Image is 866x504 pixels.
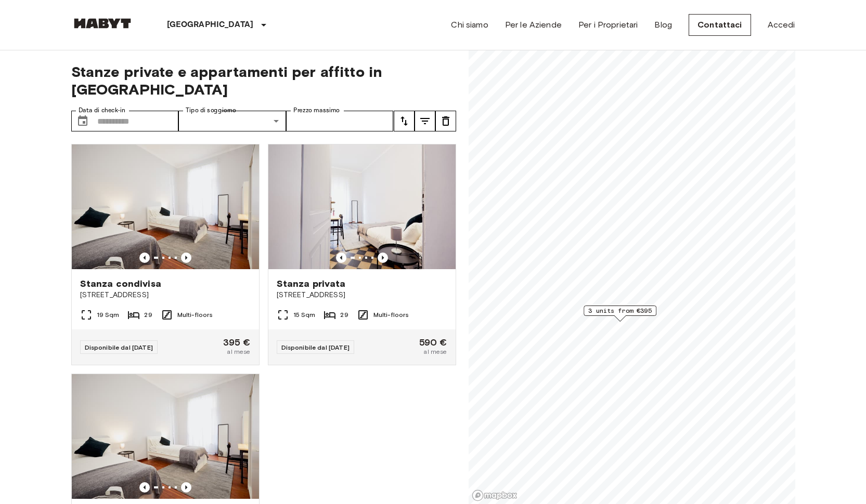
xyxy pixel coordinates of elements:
a: Mapbox logo [472,489,518,501]
a: Marketing picture of unit IT-13-001-001-22HPrevious imagePrevious imageStanza condivisa[STREET_AD... [71,144,260,365]
a: Blog [654,19,672,31]
img: Marketing picture of unit IT-13-001-001-23H [72,374,259,499]
a: Marketing picture of unit IT-13-001-001-18HPrevious imagePrevious imageStanza privata[STREET_ADDR... [268,144,456,365]
span: 590 € [419,338,447,347]
span: 3 units from €395 [588,306,652,315]
button: Choose date [72,111,93,131]
span: 29 [144,310,152,320]
a: Per le Aziende [505,19,562,31]
span: Disponibile dal [DATE] [85,343,153,351]
button: Previous image [336,253,346,263]
img: Marketing picture of unit IT-13-001-001-18H [268,144,456,269]
button: Previous image [378,253,388,263]
label: Tipo di soggiorno [186,106,236,115]
span: Multi-floors [373,310,409,320]
a: Contattaci [689,14,751,36]
button: tune [415,111,435,131]
span: Multi-floors [177,310,213,320]
span: [STREET_ADDRESS] [80,290,251,300]
p: [GEOGRAPHIC_DATA] [167,19,254,31]
span: 15 Sqm [293,310,316,320]
img: Habyt [71,18,134,29]
span: [STREET_ADDRESS] [277,290,447,300]
a: Accedi [768,19,795,31]
label: Prezzo massimo [293,106,340,115]
button: Previous image [139,482,150,493]
button: tune [435,111,456,131]
a: Per i Proprietari [578,19,638,31]
button: Previous image [181,253,191,263]
button: Previous image [181,482,191,493]
span: 19 Sqm [97,310,120,320]
span: Disponibile dal [DATE] [281,343,350,351]
span: 29 [340,310,348,320]
div: Map marker [584,306,656,322]
button: Previous image [139,253,150,263]
img: Marketing picture of unit IT-13-001-001-22H [72,144,259,269]
span: Stanza condivisa [80,277,161,290]
label: Data di check-in [79,106,125,115]
span: al mese [423,347,447,356]
span: Stanza privata [277,277,346,290]
button: tune [394,111,415,131]
a: Chi siamo [451,19,488,31]
span: al mese [227,347,250,356]
span: Stanze private e appartamenti per affitto in [GEOGRAPHIC_DATA] [71,63,456,98]
span: 395 € [223,338,251,347]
